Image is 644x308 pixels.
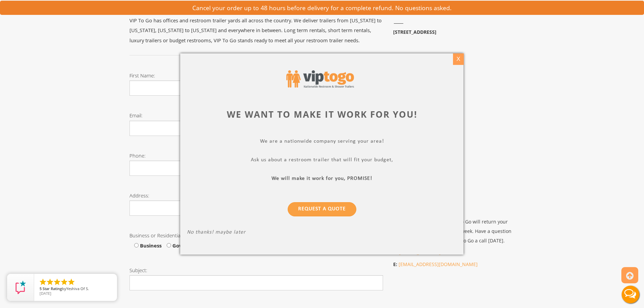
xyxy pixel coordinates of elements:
span: [DATE] [40,291,51,296]
span: by [40,287,112,291]
p: We are a nationwide company serving your area! [187,138,457,146]
img: viptogo logo [286,70,354,88]
li:  [53,278,61,286]
li:  [39,278,47,286]
p: Ask us about a restroom trailer that will fit your budget, [187,157,457,165]
b: We will make it work for you, PROMISE! [272,176,373,181]
button: Live Chat [617,281,644,308]
span: 5 [40,286,42,291]
span: Star Rating [43,286,62,291]
p: No thanks! maybe later [187,229,457,237]
div: X [453,53,463,65]
div: We want to make it work for you! [187,108,457,121]
li:  [60,278,68,286]
li:  [67,278,75,286]
img: Review Rating [14,281,27,294]
li:  [46,278,54,286]
span: Yeshiva Of S. [66,286,89,291]
a: Request a Quote [288,202,356,216]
